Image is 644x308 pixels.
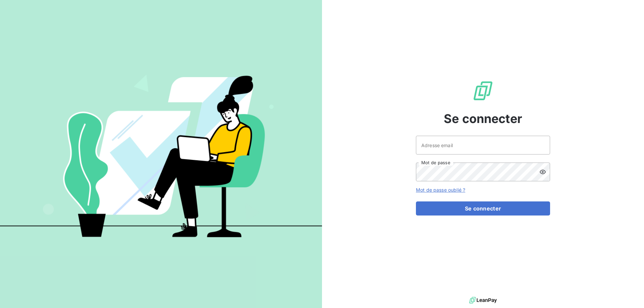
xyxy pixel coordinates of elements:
[472,80,494,102] img: Logo LeanPay
[469,295,497,305] img: logo
[416,201,550,215] button: Se connecter
[444,110,522,128] span: Se connecter
[416,187,465,193] a: Mot de passe oublié ?
[416,136,550,155] input: placeholder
